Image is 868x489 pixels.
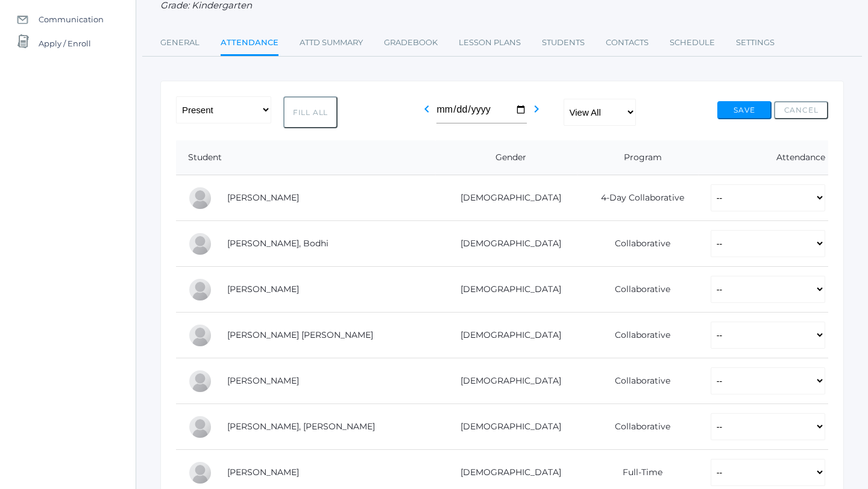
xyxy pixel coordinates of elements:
[577,267,698,313] td: Collaborative
[435,221,577,267] td: [DEMOGRAPHIC_DATA]
[717,101,772,119] button: Save
[459,31,521,55] a: Lesson Plans
[39,31,91,55] span: Apply / Enroll
[188,323,212,347] div: Annie Grace Gregg
[39,7,104,31] span: Communication
[188,278,212,302] div: Charles Fox
[577,404,698,450] td: Collaborative
[606,31,649,55] a: Contacts
[300,31,363,55] a: Attd Summary
[699,140,828,175] th: Attendance
[577,358,698,404] td: Collaborative
[670,31,715,55] a: Schedule
[529,102,544,116] i: chevron_right
[435,313,577,358] td: [DEMOGRAPHIC_DATA]
[188,461,212,485] div: Hannah Hrehniy
[542,31,585,55] a: Students
[435,358,577,404] td: [DEMOGRAPHIC_DATA]
[283,96,338,128] button: Fill All
[227,238,329,249] a: [PERSON_NAME], Bodhi
[188,369,212,393] div: William Hamilton
[227,329,373,340] a: [PERSON_NAME] [PERSON_NAME]
[435,267,577,313] td: [DEMOGRAPHIC_DATA]
[227,192,299,203] a: [PERSON_NAME]
[529,107,544,119] a: chevron_right
[577,313,698,358] td: Collaborative
[577,175,698,221] td: 4-Day Collaborative
[435,140,577,175] th: Gender
[227,375,299,386] a: [PERSON_NAME]
[384,31,438,55] a: Gradebook
[420,107,434,119] a: chevron_left
[577,221,698,267] td: Collaborative
[188,186,212,210] div: Maia Canan
[420,102,434,116] i: chevron_left
[188,232,212,256] div: Bodhi Dreher
[227,284,299,294] a: [PERSON_NAME]
[160,31,200,55] a: General
[188,415,212,439] div: Stone Haynes
[227,421,375,432] a: [PERSON_NAME], [PERSON_NAME]
[221,31,278,57] a: Attendance
[435,404,577,450] td: [DEMOGRAPHIC_DATA]
[736,31,775,55] a: Settings
[577,140,698,175] th: Program
[227,467,299,478] a: [PERSON_NAME]
[176,140,435,175] th: Student
[774,101,828,119] button: Cancel
[435,175,577,221] td: [DEMOGRAPHIC_DATA]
